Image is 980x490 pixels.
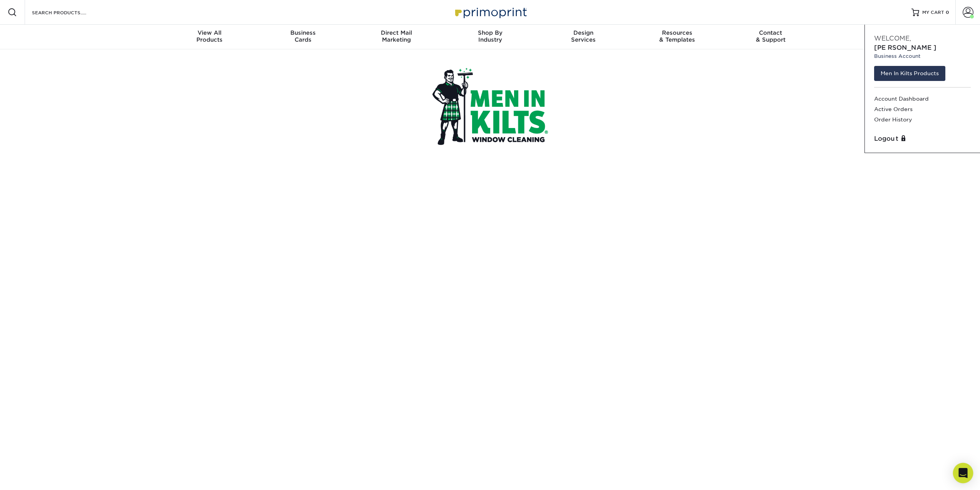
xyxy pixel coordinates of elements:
[922,9,944,16] span: MY CART
[874,52,971,60] small: Business Account
[630,29,724,36] span: Resources
[874,115,971,125] a: Order History
[874,134,971,143] a: Logout
[256,29,350,36] span: Business
[724,29,818,43] div: & Support
[350,29,443,43] div: Marketing
[874,104,971,115] a: Active Orders
[443,29,537,36] span: Shop By
[443,25,537,49] a: Shop ByIndustry
[874,66,945,81] a: Men In Kilts Products
[432,68,548,145] img: Men In Kilts
[452,4,529,20] img: Primoprint
[946,10,949,15] span: 0
[537,25,630,49] a: DesignServices
[163,29,256,36] span: View All
[350,25,443,49] a: Direct MailMarketing
[537,29,630,43] div: Services
[724,25,818,49] a: Contact& Support
[31,8,106,17] input: SEARCH PRODUCTS.....
[537,29,630,36] span: Design
[350,29,443,36] span: Direct Mail
[630,29,724,43] div: & Templates
[874,35,911,42] span: Welcome,
[953,463,973,483] div: Open Intercom Messenger
[443,29,537,43] div: Industry
[724,29,818,36] span: Contact
[256,29,350,43] div: Cards
[163,29,256,43] div: Products
[874,94,971,104] a: Account Dashboard
[256,25,350,49] a: BusinessCards
[874,44,936,51] span: [PERSON_NAME]
[163,25,256,49] a: View AllProducts
[630,25,724,49] a: Resources& Templates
